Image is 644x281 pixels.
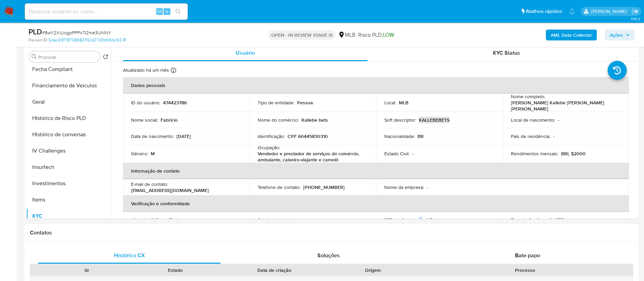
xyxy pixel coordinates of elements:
[38,54,97,60] input: Procurar
[546,30,597,40] button: AML Data Collector
[258,117,299,123] p: Nome do comércio :
[418,133,424,139] p: BR
[131,151,148,157] p: Gênero :
[384,100,396,106] p: Local :
[157,8,162,15] span: Alt
[303,184,345,190] p: [PHONE_NUMBER]
[384,217,424,223] p: PEP confirmado :
[236,49,255,57] span: Usuário
[123,67,169,73] p: Atualizado há um mês
[258,100,294,106] p: Tipo de entidade :
[288,133,328,139] p: CPF 60445830310
[384,133,415,139] p: Nacionalidade :
[30,229,633,236] h1: Contatos
[29,37,47,43] b: Person ID
[29,26,42,37] b: PLD
[32,54,37,59] button: Procurar
[258,151,365,163] p: Vendedor e prestador de serviços do comércio, ambulante, caixeiro-viajante e camelô
[553,133,554,139] p: -
[103,54,108,62] button: Retornar ao pedido padrão
[26,143,111,159] button: IV Challenges
[511,151,558,157] p: Rendimentos mensais :
[338,31,355,39] div: MLB
[171,7,185,16] button: search-icon
[114,251,145,259] span: Histórico CX
[515,251,540,259] span: Bate-papo
[258,184,300,190] p: Telefone de contato :
[163,100,187,106] p: 474423786
[511,117,555,123] p: Local de nascimento :
[49,37,126,43] a: 5dac29f787089821151d27d0bfc5bc93
[297,100,313,106] p: Pessoa
[25,7,188,16] input: Pesquise usuários ou casos...
[26,192,111,208] button: Items
[631,16,641,21] span: 3.161.2
[42,29,111,36] span: # 8wY2XiUogpPPPx7I2me3UNNY
[131,100,160,106] p: ID do usuário :
[131,133,174,139] p: Data de nascimento :
[384,151,409,157] p: Estado Civil :
[123,195,629,212] th: Verificação e conformidade
[269,30,335,40] p: OPEN - IN REVIEW STAGE III
[427,184,428,190] p: -
[610,30,623,40] span: Ações
[551,30,592,40] b: AML Data Collector
[258,133,285,139] p: Identificação :
[569,8,575,14] a: Notificações
[161,117,178,123] p: Fabricio
[47,267,126,274] div: Id
[511,100,619,112] p: [PERSON_NAME] Kallebe [PERSON_NAME] [PERSON_NAME]
[526,8,562,15] span: Atalhos rápidos
[131,117,158,123] p: Nome social :
[301,117,328,123] p: Kallebe bets
[26,110,111,126] button: Histórico de Risco PLD
[333,267,413,274] div: Origem
[384,117,416,123] p: Soft descriptor :
[26,126,111,143] button: Histórico de conversas
[358,31,394,39] span: Risco PLD:
[123,163,629,179] th: Informação de contato
[419,117,449,123] p: KALLEBEBETS
[131,181,168,187] p: E-mail de contato :
[123,77,629,93] th: Dados pessoais
[26,159,111,175] button: Insurtech
[427,217,436,223] p: Não
[383,31,394,39] span: LOW
[258,217,293,223] p: Sujeito obrigado :
[26,77,111,94] button: Financiamento de Veículos
[384,184,424,190] p: Nome da empresa :
[399,100,408,106] p: MLB
[511,93,545,100] p: Nome completo :
[296,217,297,223] p: -
[26,94,111,110] button: Geral
[26,175,111,192] button: Investimentos
[131,217,159,223] p: Nível de KYC :
[225,267,324,274] div: Data de criação
[166,8,168,15] span: s
[412,151,413,157] p: -
[632,8,639,15] a: Sair
[26,61,111,77] button: Fecha Compliant
[605,30,634,40] button: Ações
[511,133,550,139] p: País de residência :
[493,49,520,57] span: KYC Status
[561,151,586,157] p: BRL $2000
[136,267,215,274] div: Estado
[26,208,111,224] button: KYC
[558,117,559,123] p: -
[591,8,629,15] p: adriano.brito@mercadolivre.com
[317,251,340,259] span: Soluções
[422,267,628,274] div: Processo
[151,151,155,157] p: M
[162,217,178,223] p: verified
[177,133,191,139] p: [DATE]
[131,187,209,193] p: [EMAIL_ADDRESS][DOMAIN_NAME]
[511,217,565,223] p: Tipo de Confirmação PEP :
[258,144,280,151] p: Ocupação :
[568,217,569,223] p: -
